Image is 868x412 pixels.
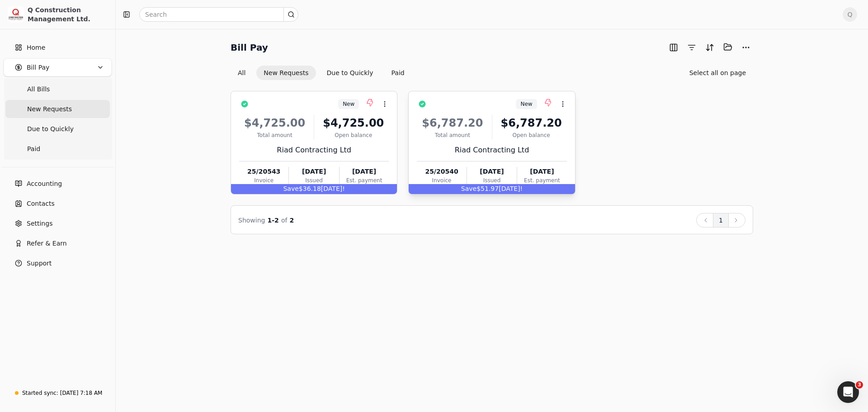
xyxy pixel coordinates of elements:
[4,175,112,193] a: Accounting
[4,58,112,76] button: Bill Pay
[27,179,62,189] span: Accounting
[409,184,575,194] div: $51.97
[499,185,523,192] span: [DATE]!
[289,167,339,176] div: [DATE]
[27,199,55,208] span: Contacts
[5,120,110,138] a: Due to Quickly
[496,131,567,139] div: Open balance
[340,167,389,176] div: [DATE]
[22,389,58,397] div: Started sync:
[231,66,412,80] div: Invoice filter options
[27,63,49,72] span: Bill Pay
[27,104,72,114] span: New Requests
[239,115,310,131] div: $4,725.00
[4,214,112,232] a: Settings
[843,7,857,22] button: Q
[28,5,108,24] div: Q Construction Management Ltd.
[4,254,112,272] button: Support
[318,115,389,131] div: $4,725.00
[289,176,339,185] div: Issued
[27,43,45,52] span: Home
[496,115,567,131] div: $6,787.20
[4,194,112,213] a: Contacts
[283,185,298,192] span: Save
[837,381,859,403] iframe: Intercom live chat
[290,217,294,224] span: 2
[520,100,532,108] span: New
[703,40,717,55] button: Sort
[231,184,397,194] div: $36.18
[8,6,24,23] img: 3171ca1f-602b-4dfe-91f0-0ace091e1481.jpeg
[231,40,268,55] h2: Bill Pay
[27,85,50,94] span: All Bills
[721,40,735,54] button: Batch (0)
[5,100,110,118] a: New Requests
[417,167,466,176] div: 25/20540
[739,40,753,55] button: More
[268,217,279,224] span: 1 - 2
[27,124,74,134] span: Due to Quickly
[5,80,110,98] a: All Bills
[517,176,566,185] div: Est. payment
[343,100,354,108] span: New
[281,217,288,224] span: of
[467,167,517,176] div: [DATE]
[384,66,412,80] button: Paid
[60,389,103,397] div: [DATE] 7:18 AM
[27,144,40,154] span: Paid
[239,131,310,139] div: Total amount
[321,185,345,192] span: [DATE]!
[238,217,265,224] span: Showing
[318,131,389,139] div: Open balance
[5,140,110,158] a: Paid
[682,66,753,80] button: Select all on page
[139,7,298,22] input: Search
[4,385,112,401] a: Started sync:[DATE] 7:18 AM
[713,213,729,227] button: 1
[231,66,253,80] button: All
[239,176,288,185] div: Invoice
[461,185,476,192] span: Save
[256,66,316,80] button: New Requests
[27,239,67,248] span: Refer & Earn
[340,176,389,185] div: Est. payment
[27,259,52,268] span: Support
[417,176,466,185] div: Invoice
[320,66,381,80] button: Due to Quickly
[467,176,517,185] div: Issued
[417,115,488,131] div: $6,787.20
[856,381,863,388] span: 3
[27,219,52,228] span: Settings
[4,38,112,57] a: Home
[417,131,488,139] div: Total amount
[239,167,288,176] div: 25/20543
[4,234,112,252] button: Refer & Earn
[517,167,566,176] div: [DATE]
[417,145,566,156] div: Riad Contracting Ltd
[239,145,389,156] div: Riad Contracting Ltd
